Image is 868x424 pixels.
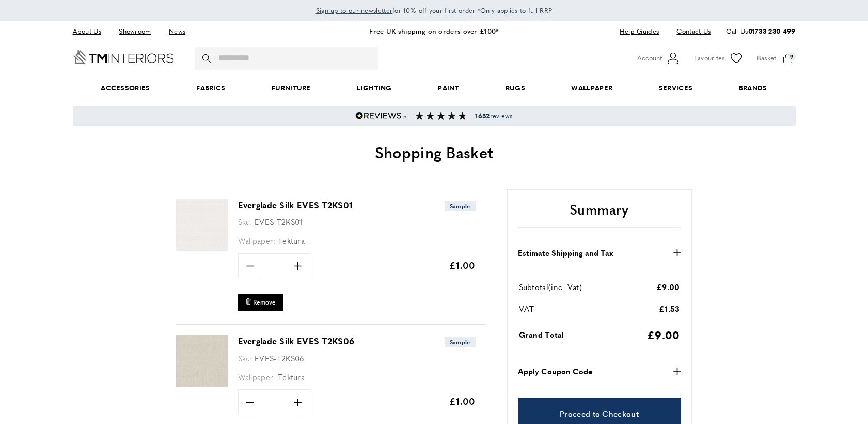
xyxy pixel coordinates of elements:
[415,72,482,104] a: Paint
[519,303,534,314] span: VAT
[659,303,680,314] span: £1.53
[176,380,228,388] a: Everglade Silk EVES T2KS06
[445,337,476,347] span: Sample
[475,112,512,120] span: reviews
[202,47,213,70] button: Search
[255,216,302,227] span: EVES-T2KS01
[637,51,681,66] button: Customer Account
[518,247,681,259] button: Estimate Shipping and Tax
[475,111,490,120] strong: 1652
[255,353,304,364] span: EVES-T2KS06
[519,281,548,292] span: Subtotal
[173,72,248,104] a: Fabrics
[669,24,711,38] a: Contact Us
[238,216,252,227] span: Sku:
[548,281,582,292] span: (inc. Vat)
[548,72,636,104] a: Wallpaper
[176,199,228,251] img: Everglade Silk EVES T2KS01
[253,298,276,307] span: Remove
[238,199,353,211] a: Everglade Silk EVES T2KS01
[161,24,193,38] a: News
[278,235,305,246] span: Tektura
[355,112,407,120] img: Reviews.io 5 stars
[238,335,355,347] a: Everglade Silk EVES T2KS06
[716,72,790,104] a: Brands
[449,259,476,271] span: £1.00
[375,141,494,163] span: Shopping Basket
[316,6,393,15] span: Sign up to our newsletter
[248,72,334,104] a: Furniture
[694,53,725,64] span: Favourites
[647,327,680,342] span: £9.00
[694,51,744,66] a: Favourites
[519,329,564,340] span: Grand Total
[445,201,476,211] span: Sample
[748,26,796,36] a: 01733 230 499
[637,53,662,64] span: Account
[518,200,681,228] h2: Summary
[238,235,276,246] span: Wallpaper:
[449,395,476,407] span: £1.00
[518,365,592,377] strong: Apply Coupon Code
[612,24,667,38] a: Help Guides
[334,72,415,104] a: Lighting
[238,371,276,382] span: Wallpaper:
[636,72,716,104] a: Services
[482,72,548,104] a: Rugs
[176,244,228,252] a: Everglade Silk EVES T2KS01
[415,112,467,120] img: Reviews section
[726,26,795,37] p: Call Us
[238,353,252,364] span: Sku:
[77,72,173,104] span: Accessories
[238,294,283,311] button: Remove Everglade Silk EVES T2KS01
[176,335,228,387] img: Everglade Silk EVES T2KS06
[73,24,109,38] a: About Us
[316,5,393,16] a: Sign up to our newsletter
[73,50,174,64] a: Go to Home page
[278,371,305,382] span: Tektura
[111,24,159,38] a: Showroom
[656,281,680,292] span: £9.00
[518,365,681,377] button: Apply Coupon Code
[518,247,613,259] strong: Estimate Shipping and Tax
[369,26,498,36] a: Free UK shipping on orders over £100*
[316,6,553,15] span: for 10% off your first order *Only applies to full RRP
